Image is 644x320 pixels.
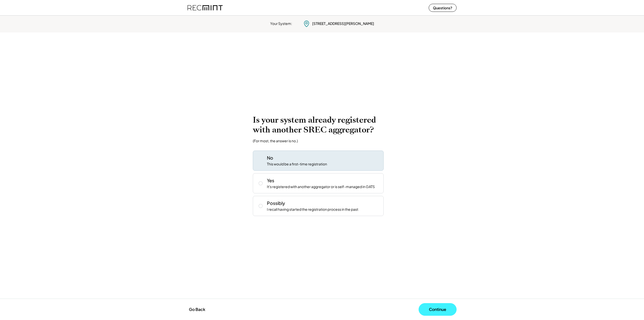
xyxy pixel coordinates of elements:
[419,303,457,316] button: Continue
[187,1,223,14] img: recmint-logotype%403x%20%281%29.jpeg
[270,21,292,26] div: Your System:
[267,162,327,167] div: This would be a first-time registration
[253,115,391,135] h2: Is your system already registered with another SREC aggregator?
[187,304,207,315] button: Go Back
[267,207,358,212] div: I recall having started the registration process in the past
[267,200,285,206] div: Possibly
[429,4,457,12] button: Questions?
[267,155,273,161] div: No
[267,177,274,184] div: Yes
[267,184,375,189] div: It's registered with another aggregator or is self-managed in GATS
[253,138,298,143] div: (For most, the answer is no.)
[312,21,374,26] div: [STREET_ADDRESS][PERSON_NAME]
